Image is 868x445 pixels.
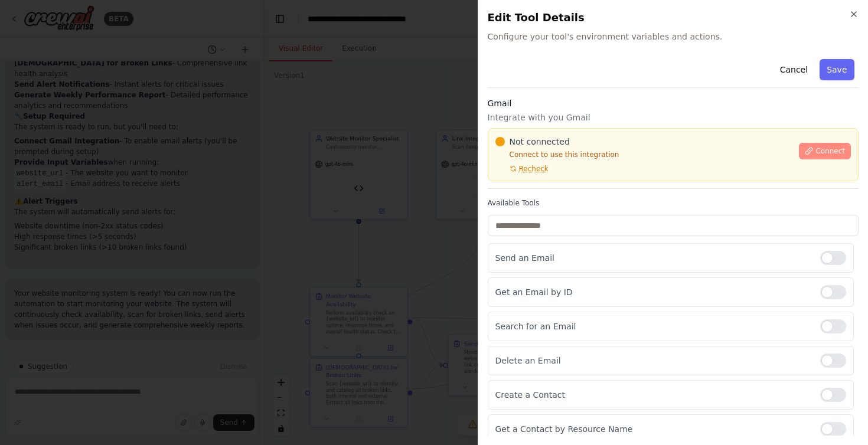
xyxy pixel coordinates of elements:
h2: Edit Tool Details [488,9,859,26]
h3: Gmail [488,97,859,109]
p: Connect to use this integration [495,150,792,159]
p: Get an Email by ID [495,286,811,298]
p: Create a Contact [495,389,811,401]
button: Save [820,59,854,80]
span: Connect [815,146,845,156]
p: Search for an Email [495,320,811,332]
span: Configure your tool's environment variables and actions. [488,31,859,42]
button: Cancel [772,59,814,80]
p: Send an Email [495,252,811,264]
span: Recheck [519,164,549,174]
button: Recheck [495,164,549,174]
button: Connect [799,143,851,159]
p: Get a Contact by Resource Name [495,423,811,435]
p: Delete an Email [495,355,811,367]
label: Available Tools [488,198,859,208]
span: Not connected [510,136,570,148]
p: Integrate with you Gmail [488,112,859,123]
